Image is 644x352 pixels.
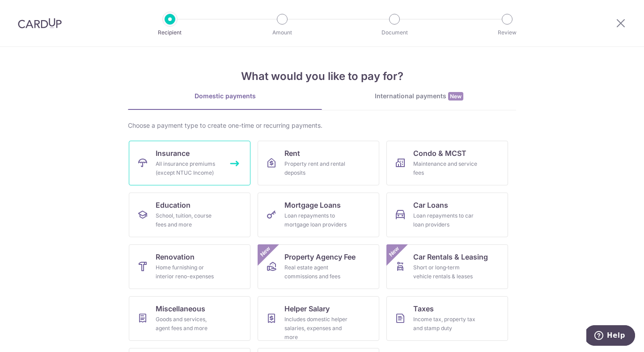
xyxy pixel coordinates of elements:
[386,193,508,237] a: Car LoansLoan repayments to car loan providers
[284,315,349,342] div: Includes domestic helper salaries, expenses and more
[249,28,315,37] p: Amount
[386,296,508,341] a: TaxesIncome tax, property tax and stamp duty
[258,193,379,237] a: Mortgage LoansLoan repayments to mortgage loan providers
[284,251,356,262] span: Property Agency Fee
[156,200,191,210] span: Education
[387,244,402,259] span: New
[156,315,220,333] div: Goods and services, agent fees and more
[128,121,516,130] div: Choose a payment type to create one-time or recurring payments.
[21,6,39,14] span: Help
[448,92,463,101] span: New
[156,251,195,262] span: Renovation
[156,148,190,159] span: Insurance
[474,28,540,37] p: Review
[128,68,516,84] h4: What would you like to pay for?
[258,244,273,259] span: New
[413,159,478,177] div: Maintenance and service fees
[413,251,488,262] span: Car Rentals & Leasing
[129,141,250,185] a: InsuranceAll insurance premiums (except NTUC Income)
[386,244,508,289] a: Car Rentals & LeasingShort or long‑term vehicle rentals & leasesNew
[258,141,379,185] a: RentProperty rent and rental deposits
[129,296,250,341] a: MiscellaneousGoods and services, agent fees and more
[361,28,428,37] p: Document
[386,141,508,185] a: Condo & MCSTMaintenance and service fees
[284,148,300,159] span: Rent
[284,303,330,314] span: Helper Salary
[258,244,379,289] a: Property Agency FeeReal estate agent commissions and feesNew
[284,200,341,210] span: Mortgage Loans
[156,263,220,281] div: Home furnishing or interior reno-expenses
[284,263,349,281] div: Real estate agent commissions and fees
[156,211,220,229] div: School, tuition, course fees and more
[129,244,250,289] a: RenovationHome furnishing or interior reno-expenses
[413,263,478,281] div: Short or long‑term vehicle rentals & leases
[413,148,466,159] span: Condo & MCST
[156,159,220,177] div: All insurance premiums (except NTUC Income)
[284,159,349,177] div: Property rent and rental deposits
[18,18,62,29] img: CardUp
[413,315,478,333] div: Income tax, property tax and stamp duty
[322,92,516,101] div: International payments
[413,303,434,314] span: Taxes
[156,303,205,314] span: Miscellaneous
[129,193,250,237] a: EducationSchool, tuition, course fees and more
[413,200,448,210] span: Car Loans
[284,211,349,229] div: Loan repayments to mortgage loan providers
[413,211,478,229] div: Loan repayments to car loan providers
[586,325,635,348] iframe: Opens a widget where you can find more information
[128,92,322,101] div: Domestic payments
[258,296,379,341] a: Helper SalaryIncludes domestic helper salaries, expenses and more
[137,28,203,37] p: Recipient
